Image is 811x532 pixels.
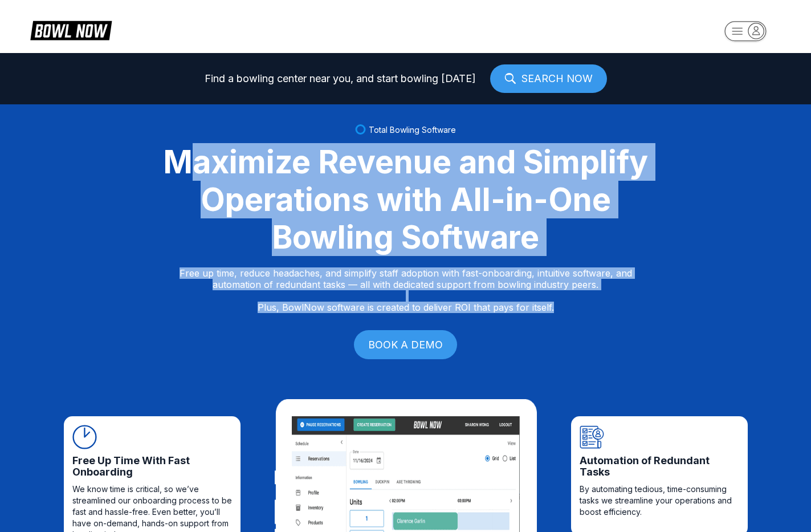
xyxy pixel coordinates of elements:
[354,330,457,359] a: BOOK A DEMO
[72,455,232,478] span: Free Up Time With Fast Onboarding
[369,125,456,135] span: Total Bowling Software
[580,455,739,478] span: Automation of Redundant Tasks
[580,484,739,518] span: By automating tedious, time-consuming tasks we streamline your operations and boost efficiency.
[205,73,476,84] span: Find a bowling center near you, and start bowling [DATE]
[490,64,607,93] a: SEARCH NOW
[149,143,662,256] div: Maximize Revenue and Simplify Operations with All-in-One Bowling Software
[180,267,632,313] p: Free up time, reduce headaches, and simplify staff adoption with fast-onboarding, intuitive softw...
